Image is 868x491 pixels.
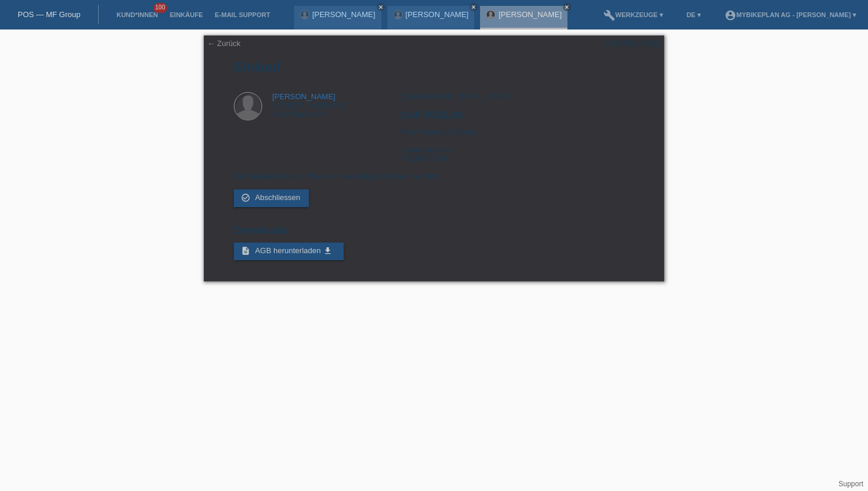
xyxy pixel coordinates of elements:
[400,110,634,127] h2: CHF 9'532.00
[598,11,669,18] a: buildWerkzeuge ▾
[406,10,469,19] a: [PERSON_NAME]
[255,193,301,202] span: Abschliessen
[207,39,240,48] a: ← Zurück
[564,4,570,10] i: close
[719,11,862,18] a: account_circleMybikeplan AG - [PERSON_NAME] ▾
[400,92,634,172] div: [GEOGRAPHIC_DATA], [DATE] Fixe Raten (36 Raten) 43130341540
[272,92,335,101] a: [PERSON_NAME]
[400,146,451,153] span: Externe Referenz
[838,480,863,488] a: Support
[604,39,660,48] div: POSP00026803
[110,11,164,18] a: Kund*innen
[312,10,376,19] a: [PERSON_NAME]
[164,11,208,18] a: Einkäufe
[469,3,478,11] a: close
[234,60,634,74] h1: Einkauf
[603,9,615,21] i: build
[563,3,571,11] a: close
[18,10,80,19] a: POS — MF Group
[234,172,634,181] p: Der Einkauf ist noch offen und muss abgeschlossen werden.
[498,10,562,19] a: [PERSON_NAME]
[471,4,477,10] i: close
[241,246,250,256] i: description
[681,11,707,18] a: DE ▾
[323,246,332,256] i: get_app
[255,246,321,255] span: AGB herunterladen
[377,3,385,11] a: close
[725,9,736,21] i: account_circle
[272,92,348,119] div: [STREET_ADDRESS] 6482 Gurtnellen
[234,189,309,207] a: check_circle_outline Abschliessen
[234,243,344,260] a: description AGB herunterladen get_app
[241,193,250,202] i: check_circle_outline
[154,3,168,13] span: 100
[234,225,634,243] h2: Downloads
[378,4,384,10] i: close
[209,11,276,18] a: E-Mail Support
